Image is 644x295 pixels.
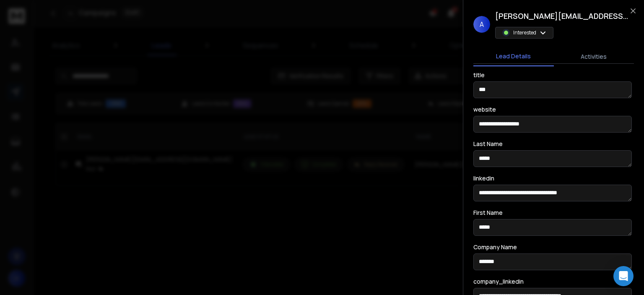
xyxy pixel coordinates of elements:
div: Open Intercom Messenger [613,266,634,286]
h1: [PERSON_NAME][EMAIL_ADDRESS][DOMAIN_NAME] [495,10,629,22]
button: Lead Details [473,47,554,66]
label: Company Name [473,244,517,250]
span: A [473,16,490,33]
label: First Name [473,210,503,216]
label: website [473,107,496,112]
label: Last Name [473,141,503,147]
button: Activities [554,47,634,66]
label: title [473,72,485,78]
label: company_linkedin [473,279,524,285]
p: Interested [513,29,536,36]
label: linkedin [473,175,494,181]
